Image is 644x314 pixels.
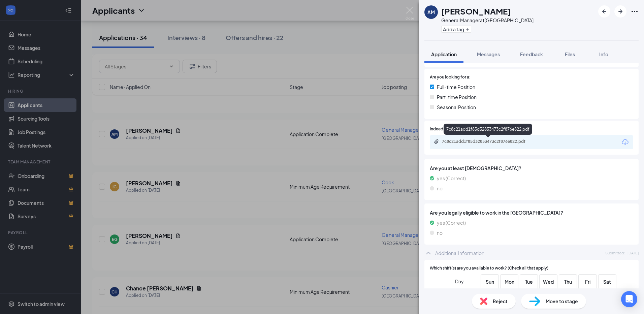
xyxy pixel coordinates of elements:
button: ArrowRight [614,5,626,18]
span: Files [565,51,575,57]
span: Day [455,278,464,285]
div: 7c8c21add1f85d32853473c2f876e822.pdf [442,139,536,144]
svg: Ellipses [631,7,639,15]
span: no [437,229,443,237]
span: Indeed Resume [430,126,459,132]
span: Wed [542,278,554,285]
div: General Manager at [GEOGRAPHIC_DATA] [441,17,534,24]
a: Paperclip7c8c21add1f85d32853473c2f876e822.pdf [434,139,543,145]
svg: Download [621,138,629,146]
span: Part-time Position [437,93,477,101]
span: [DATE] [627,250,639,256]
span: Which shift(s) are you available to work? (Check all that apply) [430,265,548,272]
span: Sat [601,278,613,285]
span: no [437,185,443,192]
span: Seasonal Position [437,103,476,111]
div: AM [427,9,435,15]
svg: ChevronUp [424,249,432,257]
svg: Plus [465,27,470,31]
svg: ArrowRight [616,7,624,15]
svg: ArrowLeftNew [600,7,608,15]
span: Sun [484,278,496,285]
span: Info [599,51,608,57]
svg: Paperclip [434,139,439,144]
span: Reject [493,297,508,305]
span: Application [431,51,457,57]
span: Fri [582,278,594,285]
div: Open Intercom Messenger [621,291,637,307]
span: Tue [523,278,535,285]
span: Mon [503,278,515,285]
span: Are you at least [DEMOGRAPHIC_DATA]? [430,164,633,172]
span: Messages [477,51,500,57]
div: 7c8c21add1f85d32853473c2f876e822.pdf [444,124,532,135]
span: Are you looking for a: [430,74,471,81]
button: PlusAdd a tag [441,26,471,33]
span: Feedback [520,51,543,57]
span: Thu [562,278,574,285]
span: Full-time Position [437,83,475,91]
span: Move to stage [546,297,578,305]
span: Submitted: [605,250,625,256]
span: yes (Correct) [437,219,466,226]
div: Additional Information [435,250,484,256]
span: yes (Correct) [437,175,466,182]
button: ArrowLeftNew [598,5,610,18]
span: Are you legally eligible to work in the [GEOGRAPHIC_DATA]? [430,209,633,216]
h1: [PERSON_NAME] [441,5,511,17]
